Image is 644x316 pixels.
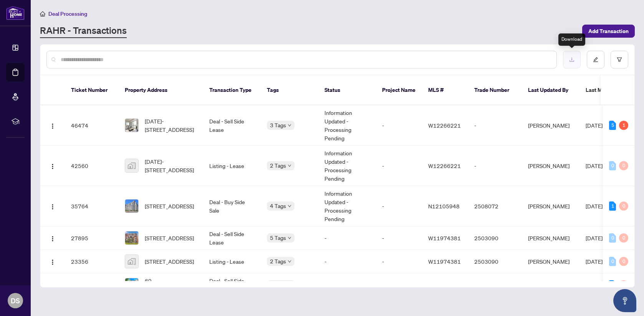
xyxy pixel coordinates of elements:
[65,75,119,105] th: Ticket Number
[619,161,628,170] div: 0
[125,278,138,291] img: thumbnail-img
[468,273,522,297] td: 2421070
[11,295,20,306] span: DS
[270,280,286,289] span: 3 Tags
[203,186,261,226] td: Deal - Buy Side Sale
[65,226,119,250] td: 27895
[582,25,635,38] button: Add Transaction
[203,250,261,273] td: Listing - Lease
[318,105,376,146] td: Information Updated - Processing Pending
[288,123,291,127] span: down
[376,146,422,186] td: -
[376,186,422,226] td: -
[619,121,628,130] div: 1
[611,51,628,68] button: filter
[376,105,422,146] td: -
[586,235,603,241] span: [DATE]
[609,161,616,170] div: 0
[588,25,629,37] span: Add Transaction
[203,75,261,105] th: Transaction Type
[522,105,579,146] td: [PERSON_NAME]
[586,86,632,94] span: Last Modified Date
[587,51,604,68] button: edit
[522,250,579,273] td: [PERSON_NAME]
[609,257,616,266] div: 0
[270,201,286,210] span: 4 Tags
[376,75,422,105] th: Project Name
[125,255,138,268] img: thumbnail-img
[50,123,56,129] img: Logo
[145,276,197,293] span: 69-[STREET_ADDRESS][PERSON_NAME]
[125,231,138,244] img: thumbnail-img
[145,234,194,242] span: [STREET_ADDRESS]
[46,160,59,172] button: Logo
[522,146,579,186] td: [PERSON_NAME]
[40,24,127,38] a: RAHR - Transactions
[619,280,628,289] div: 0
[428,203,460,210] span: N12105948
[270,121,286,130] span: 3 Tags
[203,146,261,186] td: Listing - Lease
[619,201,628,211] div: 0
[46,119,59,131] button: Logo
[318,273,376,297] td: -
[619,233,628,243] div: 0
[145,257,194,266] span: [STREET_ADDRESS]
[376,226,422,250] td: -
[428,235,461,241] span: W11974381
[609,280,616,289] div: 1
[65,105,119,146] td: 46474
[119,75,203,105] th: Property Address
[609,201,616,211] div: 1
[288,164,291,168] span: down
[6,6,25,20] img: logo
[563,51,581,68] button: download
[203,226,261,250] td: Deal - Sell Side Lease
[145,157,197,174] span: [DATE]-[STREET_ADDRESS]
[288,236,291,240] span: down
[522,226,579,250] td: [PERSON_NAME]
[318,226,376,250] td: -
[522,186,579,226] td: [PERSON_NAME]
[270,257,286,266] span: 2 Tags
[522,75,579,105] th: Last Updated By
[288,259,291,263] span: down
[65,250,119,273] td: 23356
[270,233,286,242] span: 5 Tags
[428,162,461,169] span: W12266221
[261,75,318,105] th: Tags
[203,105,261,146] td: Deal - Sell Side Lease
[203,273,261,297] td: Deal - Sell Side Sale
[613,289,636,312] button: Open asap
[422,75,468,105] th: MLS #
[586,258,603,265] span: [DATE]
[609,121,616,130] div: 5
[586,162,603,169] span: [DATE]
[65,186,119,226] td: 35764
[40,11,45,17] span: home
[318,146,376,186] td: Information Updated - Processing Pending
[569,57,574,62] span: download
[586,203,603,210] span: [DATE]
[46,232,59,244] button: Logo
[428,258,461,265] span: W11974381
[468,75,522,105] th: Trade Number
[318,186,376,226] td: Information Updated - Processing Pending
[50,259,56,265] img: Logo
[65,273,119,297] td: 19894
[468,250,522,273] td: 2503090
[318,250,376,273] td: -
[558,33,585,46] div: Download
[593,57,598,62] span: edit
[522,273,579,297] td: [PERSON_NAME]
[376,273,422,297] td: -
[46,279,59,291] button: Logo
[50,236,56,242] img: Logo
[609,233,616,243] div: 0
[65,146,119,186] td: 42560
[619,257,628,266] div: 0
[468,105,522,146] td: -
[125,119,138,132] img: thumbnail-img
[145,202,194,210] span: [STREET_ADDRESS]
[46,255,59,268] button: Logo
